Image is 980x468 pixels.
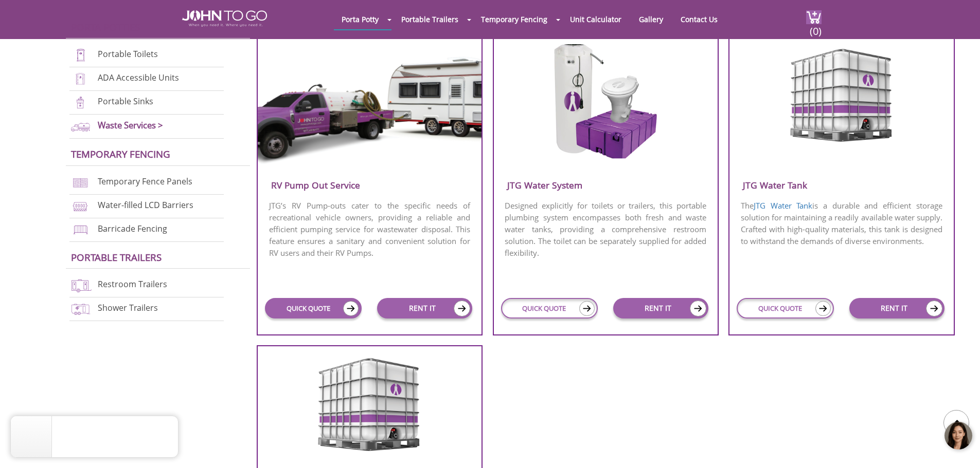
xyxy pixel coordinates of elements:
a: Porta Potties [71,21,140,33]
img: icon [815,301,831,316]
img: rv-pump-out.png.webp [258,44,482,166]
a: RENT IT [849,298,945,319]
img: barricade-fencing-icon-new.png [69,223,92,237]
img: water-filled%20barriers-new.png [69,199,92,213]
a: Portable Sinks [98,96,153,107]
a: Restroom Trailers [98,278,167,290]
span: (0) [809,16,822,38]
img: icon [454,301,470,316]
img: water-tank-refills.png.webp [314,353,425,452]
img: icon [343,301,359,316]
a: Portable Trailers [394,9,466,29]
img: ADA-units-new.png [69,72,92,86]
img: cart a [806,10,822,24]
a: Contact Us [673,9,725,29]
a: ADA Accessible Units [98,72,179,84]
img: restroom-trailers-new.png [69,278,92,292]
img: JOHN to go [182,10,267,27]
a: Unit Calculator [562,9,629,29]
a: QUICK QUOTE [265,298,362,319]
a: Portable trailers [71,251,162,264]
img: icon [579,301,595,316]
a: RENT IT [613,298,708,319]
a: Temporary Fence Panels [98,176,192,187]
a: Shower Trailers [98,302,158,313]
img: shower-trailers-new.png [69,302,92,316]
iframe: Live Chat Button [826,414,980,457]
img: portable-sinks-new.png [69,96,92,109]
a: Water-filled LCD Barriers [98,199,193,211]
a: Waste Services > [98,119,163,131]
a: RENT IT [377,298,472,319]
img: water-tank.png.webp [786,44,897,142]
a: Barricade Fencing [98,223,167,234]
img: waste-services-new.png [69,120,92,134]
a: Porta Potty [334,9,386,29]
img: portable-toilets-new.png [69,48,92,62]
p: Designed explicitly for toilets or trailers, this portable plumbing system encompasses both fresh... [494,199,718,260]
a: Temporary Fencing [473,9,555,29]
img: icon [690,301,706,316]
a: Gallery [631,9,671,29]
h3: JTG Water Tank [729,177,953,194]
p: JTG’s RV Pump-outs cater to the specific needs of recreational vehicle owners, providing a reliab... [258,199,482,260]
h3: RV Pump Out Service [258,177,482,194]
p: The is a durable and efficient storage solution for maintaining a readily available water supply.... [729,199,953,248]
a: QUICK QUOTE [737,298,833,319]
h3: JTG Water System [494,177,718,194]
a: Temporary Fencing [71,147,170,160]
a: Portable Toilets [98,49,158,60]
a: JTG Water Tank [754,200,812,211]
img: icon [926,301,942,316]
img: fresh-water-system.png.webp [551,44,660,160]
a: QUICK QUOTE [501,298,598,319]
img: chan-link-fencing-new.png [69,176,92,190]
